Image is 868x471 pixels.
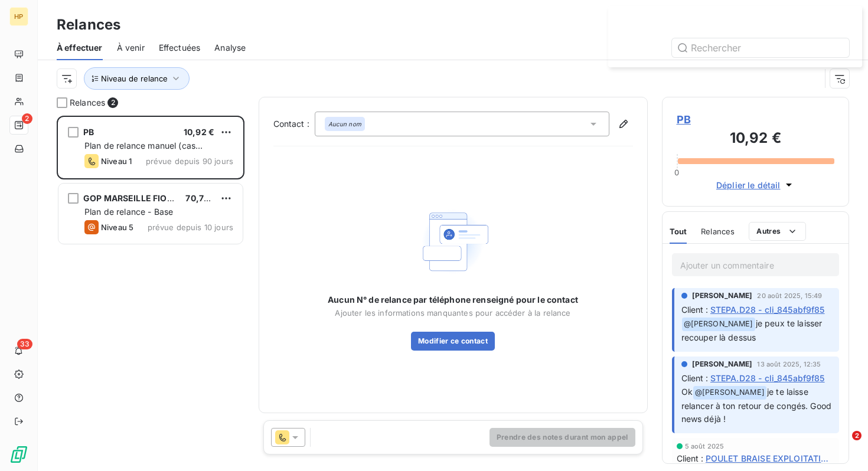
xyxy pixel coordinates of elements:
[757,361,821,368] span: 13 août 2025, 12:35
[107,97,118,108] span: 2
[335,308,570,318] span: Ajouter les informations manquantes pour accéder à la relance
[148,223,233,232] span: prévue depuis 10 jours
[674,168,679,177] span: 0
[84,67,190,90] button: Niveau de relance
[749,222,806,241] button: Autres
[84,207,173,217] span: Plan de relance - Base
[328,294,578,306] span: Aucun N° de relance par téléphone renseigné pour le contact
[692,290,753,301] span: [PERSON_NAME]
[9,445,28,464] img: Logo LeanPay
[701,227,735,236] span: Relances
[692,359,753,369] span: [PERSON_NAME]
[677,127,835,151] h3: 10,92 €
[681,303,708,316] span: Client :
[681,387,693,397] span: Ok
[101,74,168,83] span: Niveau de relance
[411,332,495,351] button: Modifier ce contact
[9,116,28,135] a: 2
[185,193,217,203] span: 70,72 €
[101,223,133,232] span: Niveau 5
[57,14,120,35] h3: Relances
[852,431,862,440] span: 2
[757,292,822,299] span: 20 août 2025, 15:49
[9,7,28,26] div: HP
[214,42,246,54] span: Analyse
[681,318,825,342] span: je peux te laisser recouper là dessus
[184,127,214,137] span: 10,92 €
[710,303,825,316] span: STEPA.D28 - cli_845abf9f85
[159,42,201,54] span: Effectuées
[101,156,132,166] span: Niveau 1
[328,120,361,128] em: Aucun nom
[84,140,203,162] span: Plan de relance manuel (cas complexe)
[83,193,185,203] span: GOP MARSEILLE FIOCCA
[57,116,244,471] div: grid
[415,204,491,280] img: Empty state
[713,178,798,192] button: Déplier le détail
[17,339,32,349] span: 33
[828,431,856,459] iframe: Intercom live chat
[716,179,781,191] span: Déplier le détail
[670,227,687,236] span: Tout
[490,428,635,447] button: Prendre des notes durant mon appel
[681,372,708,384] span: Client :
[83,127,94,137] span: PB
[146,156,233,166] span: prévue depuis 90 jours
[706,452,834,465] span: POULET BRAISE EXPLOITATION - Siège - cli_1b5b7073a3
[22,113,32,124] span: 2
[682,318,755,331] span: @ [PERSON_NAME]
[677,112,835,127] span: PB
[273,118,315,130] label: Contact :
[117,42,145,54] span: À venir
[685,443,725,450] span: 5 août 2025
[693,386,766,400] span: @ [PERSON_NAME]
[710,372,825,384] span: STEPA.D28 - cli_845abf9f85
[681,387,834,424] span: je te laisse relancer à ton retour de congés. Good news déjà !
[677,452,703,465] span: Client :
[57,42,103,54] span: À effectuer
[70,97,105,109] span: Relances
